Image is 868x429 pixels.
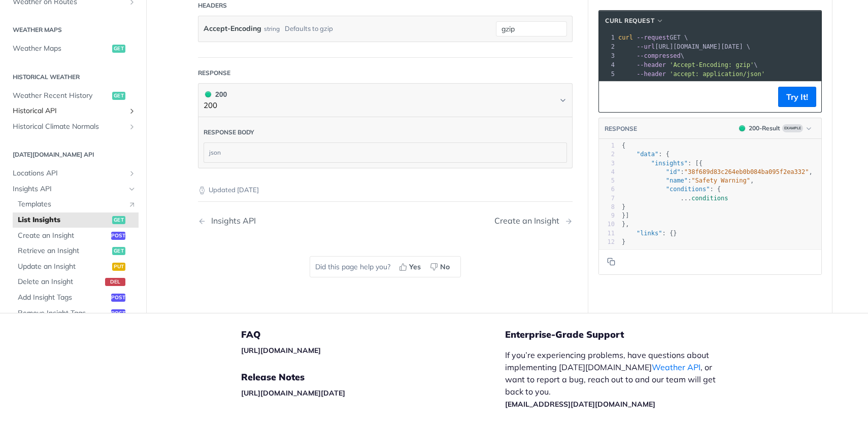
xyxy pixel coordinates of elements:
[782,124,803,132] span: Example
[681,195,692,202] span: ...
[505,329,743,341] h5: Enterprise-Grade Support
[112,92,125,100] span: get
[395,259,426,274] button: Yes
[604,254,618,269] button: Copy to clipboard
[505,400,655,409] a: [EMAIL_ADDRESS][DATE][DOMAIN_NAME]
[18,308,109,318] span: Remove Insight Tags
[112,216,125,224] span: get
[599,176,615,185] div: 5
[13,122,125,132] span: Historical Climate Normals
[198,1,227,10] div: Headers
[8,73,139,82] h2: Historical Weather
[241,346,321,355] a: [URL][DOMAIN_NAME]
[599,141,615,150] div: 1
[666,186,710,193] span: "conditions"
[637,230,662,237] span: "links"
[13,228,139,243] a: Create an Insightpost
[622,142,625,149] span: {
[666,168,681,175] span: "id"
[622,168,813,175] span: : ,
[637,43,655,50] span: --url
[18,231,109,241] span: Create an Insight
[18,215,110,225] span: List Insights
[599,168,615,176] div: 4
[426,259,455,274] button: No
[204,143,566,162] div: json
[599,42,616,51] div: 2
[205,91,211,97] span: 200
[622,186,721,193] span: : {
[637,52,681,59] span: --compressed
[128,170,136,178] button: Show subpages for Locations API
[18,293,109,303] span: Add Insight Tags
[13,275,139,290] a: Delete an Insightdel
[637,151,658,158] span: "data"
[599,33,616,42] div: 1
[13,244,139,259] a: Retrieve an Insightget
[111,309,125,317] span: post
[112,247,125,256] span: get
[599,238,615,246] div: 12
[198,216,358,226] a: Previous Page: Insights API
[670,70,765,78] span: 'accept: application/json'
[198,68,230,78] div: Response
[409,262,421,272] span: Yes
[13,169,125,179] span: Locations API
[651,160,688,167] span: "insights"
[13,91,110,101] span: Weather Recent History
[599,203,615,211] div: 8
[8,88,139,103] a: Weather Recent Historyget
[204,21,261,36] label: Accept-Encoding
[599,185,615,194] div: 6
[8,104,139,119] a: Historical APIShow subpages for Historical API
[241,388,345,398] a: [URL][DOMAIN_NAME][DATE]
[637,34,670,41] span: --request
[18,246,110,257] span: Retrieve an Insight
[604,124,638,134] button: RESPONSE
[637,70,666,78] span: --header
[602,16,667,26] button: cURL Request
[8,166,139,182] a: Locations APIShow subpages for Locations API
[13,106,125,117] span: Historical API
[637,61,666,68] span: --header
[128,185,136,193] button: Hide subpages for Insights API
[622,160,703,167] span: : [{
[13,290,139,305] a: Add Insight Tagspost
[599,220,615,229] div: 10
[285,21,333,36] div: Defaults to gzip
[440,262,450,272] span: No
[128,123,136,131] button: Show subpages for Historical Climate Normals
[622,221,629,228] span: },
[739,125,745,131] span: 200
[13,212,139,228] a: List Insightsget
[13,259,139,274] a: Update an Insightput
[128,108,136,116] button: Show subpages for Historical API
[618,61,758,68] span: \
[622,238,625,245] span: }
[105,278,125,287] span: del
[734,123,816,133] button: 200200-ResultExample
[241,371,505,383] h5: Release Notes
[749,124,780,133] div: 200 - Result
[622,151,670,158] span: : {
[8,41,139,56] a: Weather Mapsget
[8,151,139,160] h2: [DATE][DOMAIN_NAME] API
[599,150,615,159] div: 2
[605,16,654,25] span: cURL Request
[111,294,125,302] span: post
[112,45,125,53] span: get
[618,43,750,50] span: [URL][DOMAIN_NAME][DATE] \
[691,195,728,202] span: conditions
[204,100,227,112] p: 200
[618,34,688,41] span: GET \
[666,177,688,184] span: "name"
[622,230,677,237] span: : {}
[599,159,615,168] div: 3
[204,128,254,137] div: Response body
[505,349,726,410] p: If you’re experiencing problems, have questions about implementing [DATE][DOMAIN_NAME] , or want ...
[622,203,625,210] span: }
[622,212,629,219] span: }]
[604,89,618,104] button: Copy to clipboard
[652,362,700,372] a: Weather API
[198,185,573,195] p: Updated [DATE]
